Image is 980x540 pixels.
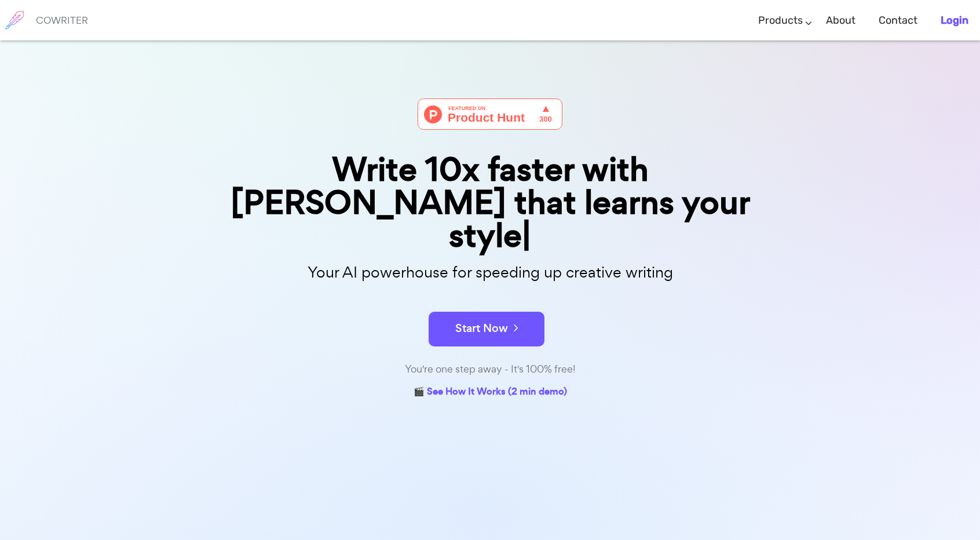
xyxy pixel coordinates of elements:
h6: COWRITER [36,15,88,25]
a: Contact [879,3,917,38]
a: 🎬 See How It Works (2 min demo) [414,384,567,402]
div: You're one step away - It's 100% free! [200,361,780,378]
p: Your AI powerhouse for speeding up creative writing [200,260,780,285]
a: Login [941,3,968,38]
div: Write 10x faster with [PERSON_NAME] that learns your style [200,153,780,253]
b: Login [941,14,968,27]
button: Start Now [429,312,544,346]
a: About [826,3,855,38]
a: Products [758,3,803,38]
img: Cowriter - Your AI buddy for speeding up creative writing | Product Hunt [418,98,562,130]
